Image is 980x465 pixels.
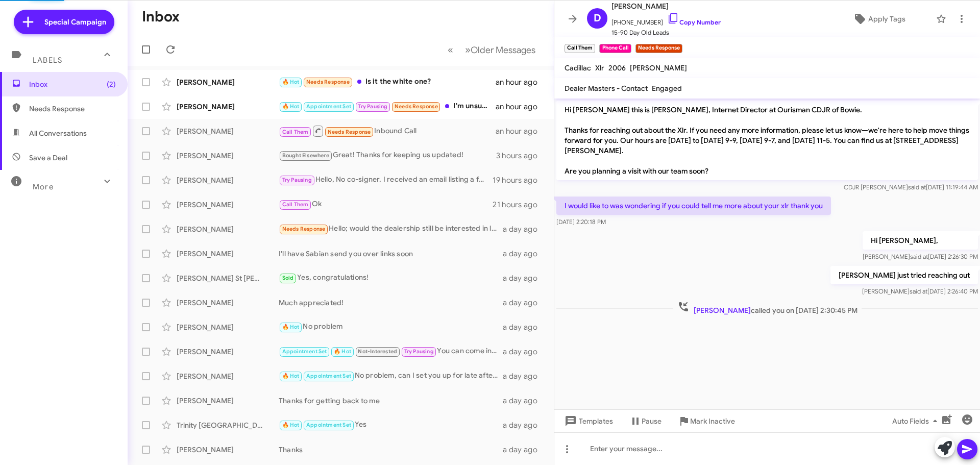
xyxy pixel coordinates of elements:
span: Try Pausing [404,348,434,355]
span: Bought Elsewhere [282,152,329,159]
div: [PERSON_NAME] [177,200,279,210]
div: a day ago [503,322,546,332]
div: Is it the white one? [279,76,496,88]
div: [PERSON_NAME] [177,445,279,455]
button: Templates [554,412,621,430]
span: All Conversations [29,128,87,138]
div: a day ago [503,396,546,406]
span: Cadillac [565,63,591,72]
div: Much appreciated! [279,298,503,308]
div: Thanks [279,445,503,455]
div: Yes, congratulations! [279,272,503,284]
p: I would like to was wondering if you could tell me more about your xlr thank you [556,197,831,215]
div: [PERSON_NAME] [177,151,279,161]
div: a day ago [503,273,546,283]
div: 19 hours ago [493,175,546,185]
span: More [33,182,54,191]
span: Appointment Set [306,103,351,110]
span: Appointment Set [306,373,351,379]
span: [PERSON_NAME] [DATE] 2:26:40 PM [862,287,978,295]
div: [PERSON_NAME] [177,175,279,185]
span: Not-Interested [358,348,397,355]
span: Try Pausing [282,177,312,183]
div: an hour ago [496,77,546,87]
div: an hour ago [496,102,546,112]
span: called you on [DATE] 2:30:45 PM [673,301,862,315]
span: [PHONE_NUMBER] [611,12,721,28]
div: [PERSON_NAME] [177,77,279,87]
div: a day ago [503,249,546,259]
span: Apply Tags [868,10,905,28]
p: [PERSON_NAME] just tried reaching out [830,266,978,284]
div: [PERSON_NAME] [177,224,279,234]
span: » [465,43,471,56]
button: Mark Inactive [670,412,743,430]
span: [PERSON_NAME] [DATE] 2:26:30 PM [863,253,978,260]
span: Special Campaign [44,17,106,27]
span: 🔥 Hot [282,373,300,379]
div: Hello; would the dealership still be interested in looking at buying my truck back? I sold my big... [279,223,503,235]
span: Templates [562,412,613,430]
span: Auto Fields [892,412,941,430]
span: D [594,10,601,27]
span: Xlr [595,63,604,72]
span: [PERSON_NAME] [630,63,687,72]
span: Needs Response [306,79,350,85]
p: Hi [PERSON_NAME], [863,231,978,250]
span: CDJR [PERSON_NAME] [DATE] 11:19:44 AM [844,183,978,191]
button: Pause [621,412,670,430]
h1: Inbox [142,9,180,25]
div: a day ago [503,347,546,357]
span: 🔥 Hot [282,422,300,428]
span: Older Messages [471,44,535,56]
span: 🔥 Hot [334,348,351,355]
a: Special Campaign [14,10,114,34]
span: (2) [107,79,116,89]
span: 15-90 Day Old Leads [611,28,721,38]
nav: Page navigation example [442,39,542,60]
button: Next [459,39,542,60]
div: Great! Thanks for keeping us updated! [279,150,496,161]
div: I'll have Sabian send you over links soon [279,249,503,259]
div: [PERSON_NAME] [177,396,279,406]
div: [PERSON_NAME] [177,371,279,381]
div: a day ago [503,298,546,308]
span: Dealer Masters - Contact [565,84,648,93]
small: Phone Call [599,44,631,53]
div: an hour ago [496,126,546,136]
span: Appointment Set [282,348,327,355]
div: a day ago [503,224,546,234]
div: [PERSON_NAME] [177,347,279,357]
span: Mark Inactive [690,412,735,430]
span: 2006 [608,63,626,72]
span: 🔥 Hot [282,103,300,110]
div: a day ago [503,445,546,455]
span: Needs Response [282,226,326,232]
span: [DATE] 2:20:18 PM [556,218,606,226]
span: 🔥 Hot [282,324,300,330]
div: [PERSON_NAME] [177,249,279,259]
div: a day ago [503,420,546,430]
div: [PERSON_NAME] [177,102,279,112]
button: Auto Fields [884,412,949,430]
div: Inbound Call [279,125,496,137]
a: Copy Number [667,18,721,26]
span: said at [910,287,927,295]
span: Needs Response [29,104,116,114]
div: Trinity [GEOGRAPHIC_DATA] [177,420,279,430]
div: Hello, No co-signer. I received an email listing a few subprime lenders he would probably qualify... [279,174,493,186]
div: Thanks for getting back to me [279,396,503,406]
div: I'm unsure when I will be about to make it down that way as of now [279,101,496,112]
span: Pause [642,412,661,430]
span: Needs Response [328,129,371,135]
div: 3 hours ago [496,151,546,161]
span: [PERSON_NAME] [694,306,751,315]
span: Call Them [282,129,309,135]
div: [PERSON_NAME] [177,298,279,308]
span: Call Them [282,201,309,208]
span: Save a Deal [29,153,67,163]
p: Hi [PERSON_NAME] this is [PERSON_NAME], Internet Director at Ourisman CDJR of Bowie. Thanks for r... [556,101,978,180]
div: [PERSON_NAME] [177,126,279,136]
span: Labels [33,56,62,65]
span: 🔥 Hot [282,79,300,85]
